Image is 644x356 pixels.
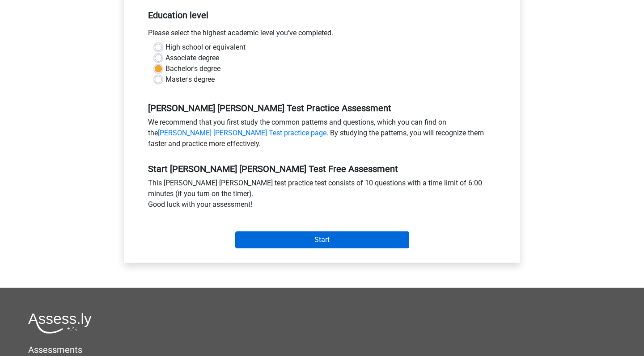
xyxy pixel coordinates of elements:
h5: Start [PERSON_NAME] [PERSON_NAME] Test Free Assessment [148,163,496,174]
label: Bachelor's degree [165,63,220,74]
img: Assessly logo [28,313,92,334]
div: This [PERSON_NAME] [PERSON_NAME] test practice test consists of 10 questions with a time limit of... [141,178,503,214]
h5: [PERSON_NAME] [PERSON_NAME] Test Practice Assessment [148,103,496,113]
a: [PERSON_NAME] [PERSON_NAME] Test practice page [158,129,326,137]
h5: Assessments [28,344,616,355]
div: We recommend that you first study the common patterns and questions, which you can find on the . ... [141,117,503,153]
h5: Education level [148,6,496,24]
label: High school or equivalent [165,42,246,53]
div: Please select the highest academic level you’ve completed. [141,28,503,42]
input: Start [235,231,409,248]
label: Associate degree [165,53,219,63]
label: Master's degree [165,74,215,85]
